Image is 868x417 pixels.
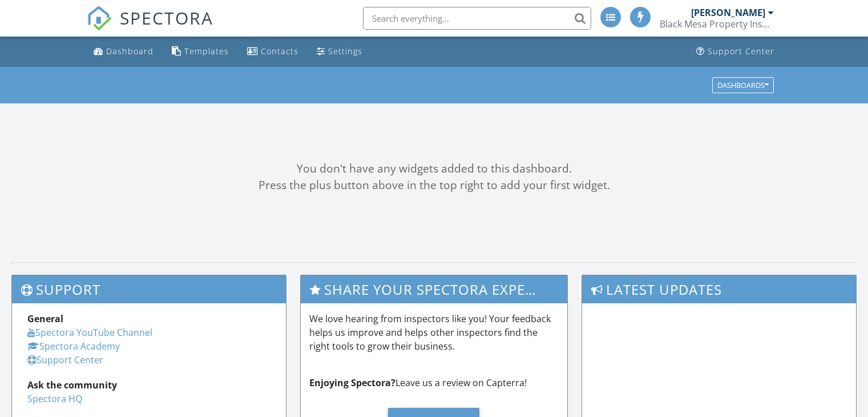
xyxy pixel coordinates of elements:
[11,177,857,194] div: Press the plus button above in the top right to add your first widget.
[27,378,271,392] div: Ask the community
[691,7,765,18] div: [PERSON_NAME]
[309,312,559,353] p: We love hearing from inspectors like you! Your feedback helps us improve and helps other inspecto...
[712,77,774,93] button: Dashboards
[12,275,286,303] h3: Support
[301,275,568,303] h3: Share Your Spectora Experience
[184,46,229,57] div: Templates
[309,376,559,390] p: Leave us a review on Capterra!
[87,6,112,31] img: The Best Home Inspection Software - Spectora
[328,46,362,57] div: Settings
[27,392,82,405] a: Spectora HQ
[261,46,298,57] div: Contacts
[27,354,103,366] a: Support Center
[27,312,63,325] strong: General
[582,275,856,303] h3: Latest Updates
[717,81,769,89] div: Dashboards
[309,376,395,389] strong: Enjoying Spectora?
[167,41,233,62] a: Templates
[27,340,120,352] a: Spectora Academy
[708,46,774,57] div: Support Center
[312,41,367,62] a: Settings
[89,41,158,62] a: Dashboard
[660,18,774,30] div: Black Mesa Property Inspections Inc
[87,15,213,39] a: SPECTORA
[106,46,154,57] div: Dashboard
[120,6,213,30] span: SPECTORA
[27,326,152,339] a: Spectora YouTube Channel
[11,161,857,177] div: You don't have any widgets added to this dashboard.
[692,41,779,62] a: Support Center
[363,7,591,30] input: Search everything...
[243,41,303,62] a: Contacts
